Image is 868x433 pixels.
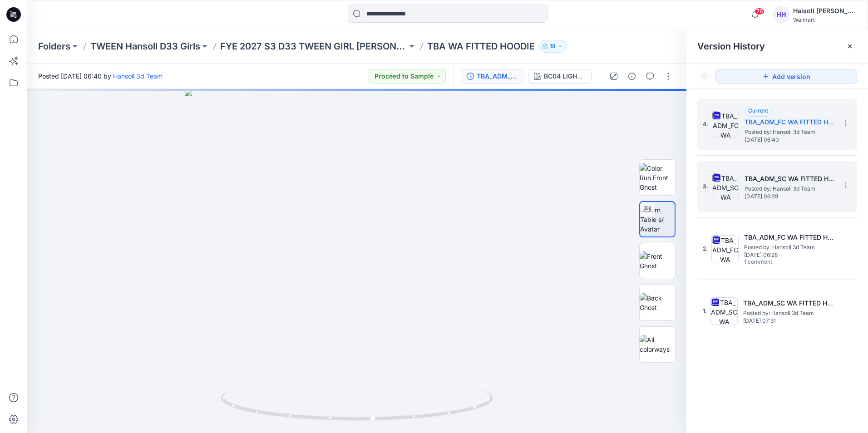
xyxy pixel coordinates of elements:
[793,16,857,23] div: Walmart
[544,71,586,81] div: BC04 LIGHT [PERSON_NAME]
[38,71,163,81] span: Posted [DATE] 06:40 by
[712,111,739,138] img: TBA_ADM_FC WA FITTED HOODIE_ASTM_REV1
[640,293,675,312] img: Back Ghost
[640,163,675,192] img: Color Run Front Ghost
[703,182,708,191] span: 3.
[745,128,835,137] span: Posted by: Hansoll 3d Team
[625,69,639,84] button: Details
[744,259,808,266] span: 1 comment
[773,6,789,23] div: HH
[640,205,675,234] img: Turn Table s/ Avatar
[477,71,518,81] div: TBA_ADM_FC WA FITTED HOODIE_ASTM_REV1
[640,251,675,271] img: Front Ghost
[745,193,835,200] span: [DATE] 06:29
[550,41,556,51] p: 18
[743,309,834,318] span: Posted by: Hansoll 3d Team
[427,40,535,53] p: TBA WA FITTED HOODIE
[461,69,524,84] button: TBA_ADM_FC WA FITTED HOODIE_ASTM_REV1
[715,69,857,84] button: Add version
[711,235,739,262] img: TBA_ADM_FC WA FITTED HOODIE_ASTM
[640,335,675,354] img: All colorways
[846,43,853,50] button: Close
[528,69,592,84] button: BC04 LIGHT [PERSON_NAME]
[744,243,835,252] span: Posted by: Hansoll 3d Team
[745,137,835,143] span: [DATE] 06:40
[697,69,712,84] button: Show Hidden Versions
[745,173,835,184] h5: TBA_ADM_SC WA FITTED HOODIE_ASTM_REV1
[703,245,708,253] span: 2.
[755,8,764,15] span: 76
[744,232,835,243] h5: TBA_ADM_FC WA FITTED HOODIE_ASTM
[743,298,834,309] h5: TBA_ADM_SC WA FITTED HOODIE_ASTM
[703,120,708,128] span: 4.
[743,318,834,324] span: [DATE] 07:31
[38,40,70,53] a: Folders
[748,107,768,114] span: Current
[744,252,835,258] span: [DATE] 06:28
[538,40,567,53] button: 18
[793,5,857,16] div: Halsoll [PERSON_NAME] Girls Design Team
[90,40,200,53] a: TWEEN Hansoll D33 Girls
[697,41,765,52] span: Version History
[710,297,738,325] img: TBA_ADM_SC WA FITTED HOODIE_ASTM
[113,72,163,80] a: Hansoll 3d Team
[703,307,707,315] span: 1.
[220,40,407,53] a: FYE 2027 S3 D33 TWEEN GIRL [PERSON_NAME]
[712,173,739,200] img: TBA_ADM_SC WA FITTED HOODIE_ASTM_REV1
[745,184,835,193] span: Posted by: Hansoll 3d Team
[745,117,835,128] h5: TBA_ADM_FC WA FITTED HOODIE_ASTM_REV1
